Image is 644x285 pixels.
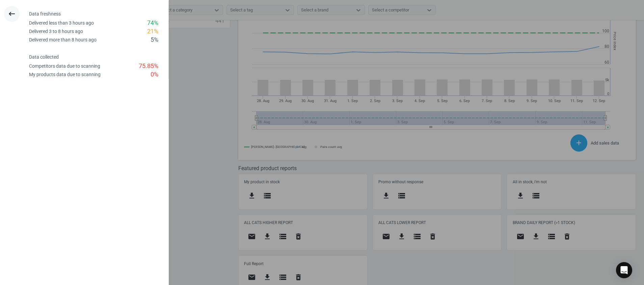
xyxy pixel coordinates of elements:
div: My products data due to scanning [29,71,101,78]
div: 5 % [151,36,158,44]
div: 21 % [147,27,158,36]
i: keyboard_backspace [8,10,16,18]
div: Open Intercom Messenger [616,262,632,278]
div: 75.85 % [139,62,158,70]
div: 74 % [147,19,158,27]
div: Delivered less than 3 hours ago [29,20,94,26]
button: keyboard_backspace [4,6,20,22]
h4: Data freshness [29,11,168,17]
h4: Data collected [29,54,168,60]
div: Delivered more than 8 hours ago [29,37,97,43]
div: Delivered 3 to 8 hours ago [29,28,83,35]
div: Competitors data due to scanning [29,63,100,69]
div: 0 % [151,70,158,79]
